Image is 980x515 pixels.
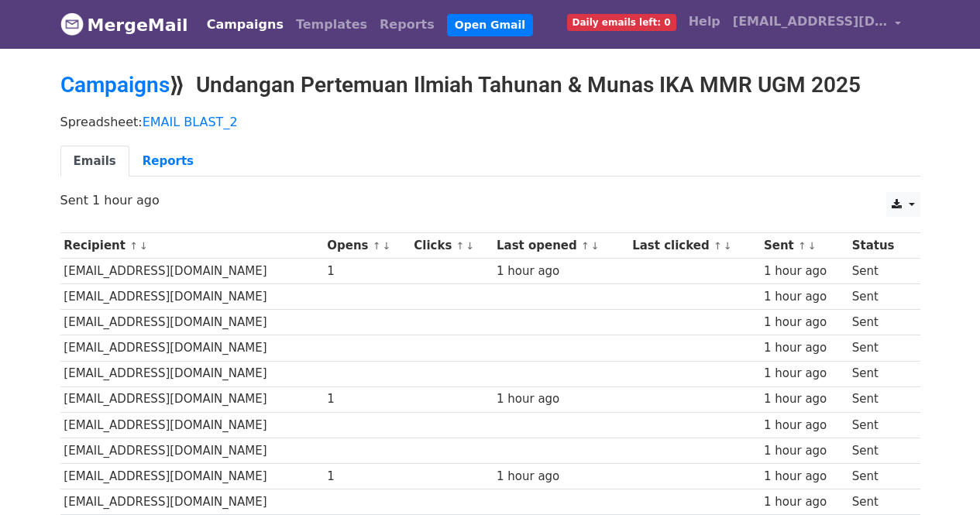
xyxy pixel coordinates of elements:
a: Help [683,6,727,37]
th: Status [848,233,911,259]
td: [EMAIL_ADDRESS][DOMAIN_NAME] [60,463,324,489]
th: Opens [323,233,410,259]
td: Sent [848,259,911,284]
td: [EMAIL_ADDRESS][DOMAIN_NAME] [60,386,324,412]
a: ↑ [714,240,722,252]
span: Daily emails left: 0 [567,14,676,31]
a: ↑ [129,240,138,252]
div: 1 hour ago [764,390,844,408]
td: [EMAIL_ADDRESS][DOMAIN_NAME] [60,412,324,438]
a: Campaigns [201,9,290,40]
th: Recipient [60,233,324,259]
a: ↓ [591,240,600,252]
div: 1 [327,390,406,408]
td: Sent [848,412,911,438]
a: ↑ [373,240,381,252]
th: Last opened [493,233,628,259]
div: 1 hour ago [764,314,844,331]
h2: ⟫ Undangan Pertemuan Ilmiah Tahunan & Munas IKA MMR UGM 2025 [60,72,920,98]
div: 1 hour ago [764,263,844,280]
p: Sent 1 hour ago [60,192,920,208]
td: Sent [848,284,911,310]
div: 1 hour ago [497,468,625,486]
a: ↓ [808,240,817,252]
th: Sent [760,233,848,259]
td: [EMAIL_ADDRESS][DOMAIN_NAME] [60,335,324,361]
td: [EMAIL_ADDRESS][DOMAIN_NAME] [60,259,324,284]
a: ↓ [139,240,148,252]
td: [EMAIL_ADDRESS][DOMAIN_NAME] [60,361,324,386]
div: 1 hour ago [764,493,844,511]
td: Sent [848,438,911,463]
a: Reports [373,9,441,40]
a: Emails [60,146,129,177]
a: ↑ [798,240,806,252]
a: ↑ [581,240,590,252]
td: Sent [848,489,911,515]
div: 1 hour ago [764,288,844,306]
td: [EMAIL_ADDRESS][DOMAIN_NAME] [60,438,324,463]
td: Sent [848,386,911,412]
td: Sent [848,335,911,361]
div: 1 hour ago [764,442,844,460]
td: Sent [848,310,911,335]
td: [EMAIL_ADDRESS][DOMAIN_NAME] [60,489,324,515]
a: Open Gmail [447,14,533,36]
th: Last clicked [628,233,760,259]
a: ↓ [724,240,732,252]
div: 1 hour ago [764,339,844,357]
div: 1 hour ago [497,390,625,408]
td: [EMAIL_ADDRESS][DOMAIN_NAME] [60,310,324,335]
a: Campaigns [60,72,170,98]
a: MergeMail [60,9,188,41]
div: 1 [327,263,406,280]
div: 1 hour ago [764,468,844,486]
th: Clicks [410,233,493,259]
div: 1 hour ago [497,263,625,280]
a: Reports [129,146,207,177]
div: 1 [327,468,406,486]
p: Spreadsheet: [60,114,920,130]
a: ↑ [456,240,465,252]
a: ↓ [466,240,474,252]
td: [EMAIL_ADDRESS][DOMAIN_NAME] [60,284,324,310]
a: Daily emails left: 0 [561,6,683,37]
a: EMAIL BLAST_2 [143,115,238,129]
div: 1 hour ago [764,365,844,383]
td: Sent [848,361,911,386]
a: ↓ [383,240,391,252]
div: 1 hour ago [764,417,844,434]
img: MergeMail logo [60,12,84,36]
span: [EMAIL_ADDRESS][DOMAIN_NAME] [733,12,888,31]
a: [EMAIL_ADDRESS][DOMAIN_NAME] [727,6,908,43]
td: Sent [848,463,911,489]
a: Templates [290,9,373,40]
